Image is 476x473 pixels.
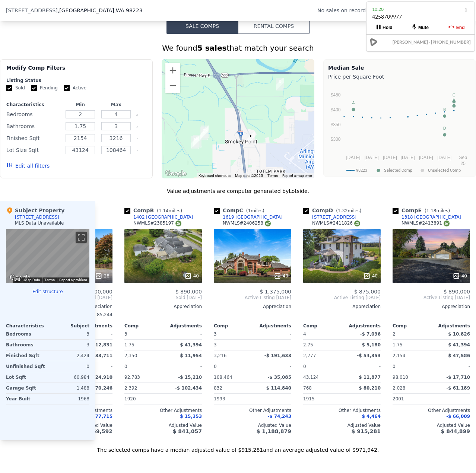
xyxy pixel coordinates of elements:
span: $ 77,715 [91,414,112,419]
div: Other Adjustments [303,407,381,413]
div: A chart. [328,82,469,175]
div: 40 [453,272,467,280]
div: Median Sale [328,64,471,72]
div: 1,488 [49,383,89,393]
div: Adjusted Value [214,422,291,428]
div: No sales on record [317,7,372,14]
a: Terms (opens in new tab) [267,174,278,178]
div: 1619 [GEOGRAPHIC_DATA] [223,214,283,220]
button: Clear [136,137,139,140]
div: - [124,309,202,320]
span: 43,124 [303,375,319,380]
div: 1915 [303,394,340,404]
button: Clear [136,125,139,128]
div: Adjusted Value [124,422,202,428]
div: - [433,361,470,372]
div: - [254,361,291,372]
span: -$ 102,434 [175,385,202,391]
a: 1318 [GEOGRAPHIC_DATA] [393,214,461,220]
span: Active Listing [DATE] [393,295,470,301]
span: Active Listing [DATE] [214,295,291,301]
span: Active Listing [DATE] [303,295,381,301]
span: $ 5,180 [362,342,381,347]
label: Active [64,85,86,91]
div: - [393,309,470,320]
span: -$ 191,633 [264,353,291,358]
div: NWMLS # 2413891 [402,220,450,226]
span: 2,154 [393,353,405,358]
div: - [343,394,381,404]
div: 1.75 [124,340,162,350]
div: 40 [184,272,199,280]
span: $ 1,188,879 [257,428,291,434]
div: Adjustments [342,323,381,329]
span: ( miles) [243,208,267,213]
div: Comp [124,323,163,329]
text: [DATE] [437,155,451,160]
span: -$ 61,189 [446,385,470,391]
div: 1.75 [393,340,430,350]
span: 0 [124,364,127,369]
text: E [453,97,455,102]
span: $ 41,394 [180,342,202,347]
div: - [165,394,202,404]
text: Selected Comp [384,168,412,173]
text: [DATE] [419,155,433,160]
span: $ 1,069,592 [78,428,112,434]
span: 0 [303,364,306,369]
div: Adjustments [431,323,470,329]
div: Bathrooms [6,121,61,131]
span: -$ 74,243 [267,414,291,419]
div: 40 [363,272,378,280]
div: 3 [214,340,251,350]
span: ( miles) [422,208,453,213]
span: $ 114,840 [266,385,291,391]
div: - [165,361,202,372]
text: D [443,126,446,130]
div: Bedrooms [6,329,46,339]
div: 28 [95,272,110,280]
button: Keyboard shortcuts [199,173,231,178]
span: $ 85,244 [93,312,112,317]
button: Sale Comps [166,18,238,34]
div: Subject Property [6,207,64,214]
text: B [443,107,446,112]
span: ( miles) [154,208,185,213]
div: Min [64,102,97,108]
a: [STREET_ADDRESS] [303,214,356,220]
div: NWMLS # 2406258 [223,220,271,226]
div: Adjusted Value [303,422,381,428]
button: Clear [136,149,139,152]
div: 1920 [124,394,162,404]
div: Other Adjustments [393,407,470,413]
div: Bathrooms [6,340,46,350]
div: - [433,394,470,404]
span: Sold [DATE] [124,295,202,301]
button: Edit structure [6,289,89,295]
span: Map data ©2025 [235,174,263,178]
span: , WA 98223 [114,7,142,13]
text: [DATE] [346,155,360,160]
div: Street View [6,229,89,283]
span: $ 1,375,000 [260,289,291,295]
span: $ 15,353 [180,414,202,419]
span: 0 [393,364,396,369]
img: Google [8,273,32,283]
span: 1.14 [159,208,169,213]
div: 1318 188th St NE [191,136,199,149]
div: Comp [303,323,342,329]
text: Sep [459,155,467,160]
div: Comp C [214,207,267,214]
div: 1318 [GEOGRAPHIC_DATA] [402,214,461,220]
span: 98,010 [393,375,408,380]
div: Lot Sqft [6,372,46,382]
span: $ 875,000 [354,289,381,295]
div: [STREET_ADDRESS] [15,214,59,220]
div: Appreciation [393,304,470,309]
a: Report a problem [59,278,87,282]
div: - [165,329,202,339]
span: 92,783 [124,375,140,380]
span: $ 900,000 [86,289,112,295]
div: [STREET_ADDRESS] [312,214,356,220]
div: 1993 [214,394,251,404]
